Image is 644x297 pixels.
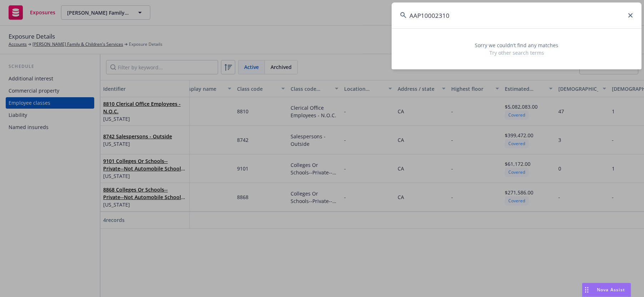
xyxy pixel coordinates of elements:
[400,49,633,56] span: Try other search terms
[582,283,591,297] div: Drag to move
[392,3,642,28] input: Search...
[400,41,633,49] span: Sorry we couldn’t find any matches
[597,287,625,293] span: Nova Assist
[582,283,631,297] button: Nova Assist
